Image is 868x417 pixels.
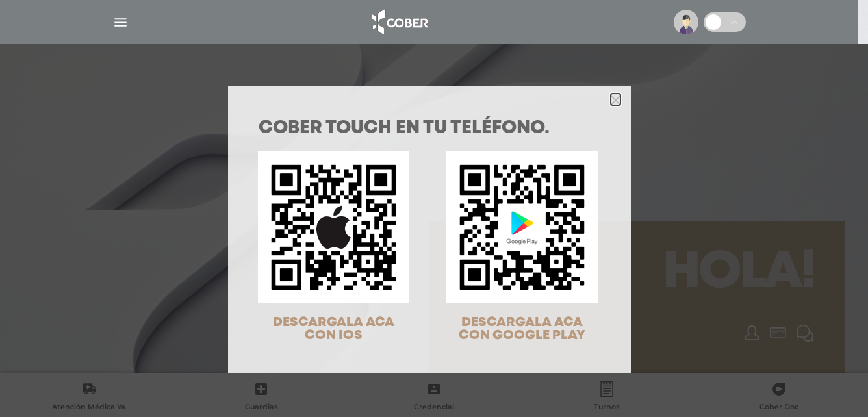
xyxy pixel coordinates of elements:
span: DESCARGALA ACA CON IOS [273,316,394,342]
img: qr-code [258,151,409,303]
img: qr-code [446,151,598,303]
button: Close [611,94,620,105]
h1: COBER TOUCH en tu teléfono. [259,120,600,138]
span: DESCARGALA ACA CON GOOGLE PLAY [459,316,585,342]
